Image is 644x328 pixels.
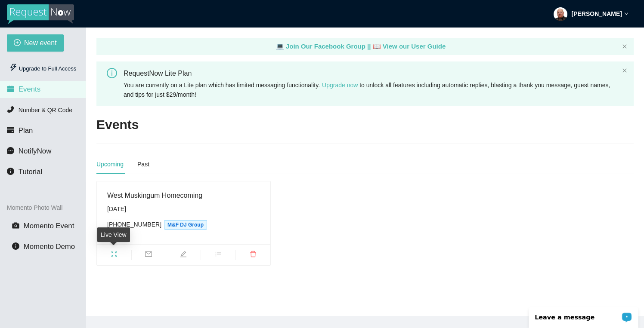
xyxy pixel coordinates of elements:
[7,147,14,154] span: message
[622,68,627,73] span: close
[124,68,619,79] div: RequestNow Lite Plan
[24,242,75,251] span: Momento Demo
[201,251,235,260] span: bars
[97,227,130,242] div: Live View
[107,204,260,214] div: [DATE]
[107,190,260,201] div: West Muskingum Homecoming
[107,68,117,78] span: info-circle
[19,147,51,155] span: NotifyNow
[7,106,14,113] span: phone
[14,39,21,47] span: plus-circle
[622,44,627,49] button: close
[7,60,79,77] div: Upgrade to Full Access
[132,251,166,260] span: mail
[19,85,40,93] span: Events
[523,301,644,328] iframe: LiveChat chat widget
[373,43,446,50] a: laptop View our User Guide
[554,7,567,21] img: ACg8ocJqA6Gnsi8d4eRagnjdP0Xw1gaeJua_zOMDhSXwVIdRBEAdyqUp=s96-c
[137,159,149,169] div: Past
[96,116,139,134] h2: Events
[236,251,271,260] span: delete
[7,34,64,52] button: plus-circleNew event
[19,168,42,176] span: Tutorial
[322,82,358,89] a: Upgrade now
[276,43,284,50] span: laptop
[622,68,627,74] button: close
[124,82,610,98] span: You are currently on a Lite plan which has limited messaging functionality. to unlock all feature...
[12,242,19,250] span: info-circle
[7,168,14,175] span: info-circle
[107,220,260,230] div: [PHONE_NUMBER]
[24,37,57,48] span: New event
[7,85,14,92] span: calendar
[9,64,17,71] span: thunderbolt
[373,43,381,50] span: laptop
[572,10,622,17] strong: [PERSON_NAME]
[19,126,33,135] span: Plan
[96,159,124,169] div: Upcoming
[164,220,207,230] span: M&F DJ Group
[24,222,74,230] span: Momento Event
[19,107,72,113] span: Number & QR Code
[12,222,19,229] span: camera
[97,251,131,260] span: fullscreen
[7,4,74,24] img: RequestNow
[624,12,629,16] span: down
[166,251,201,260] span: edit
[7,126,14,134] span: credit-card
[276,43,373,50] a: laptop Join Our Facebook Group ||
